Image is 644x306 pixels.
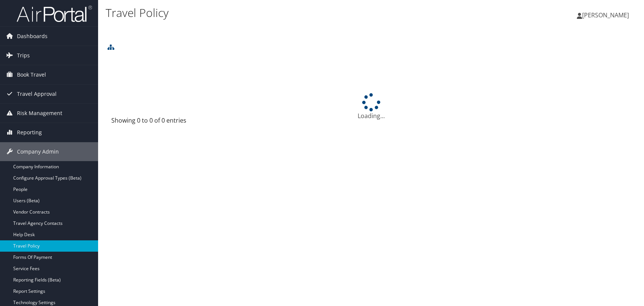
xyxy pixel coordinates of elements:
span: Book Travel [17,65,46,84]
span: Dashboards [17,27,48,46]
img: airportal-logo.png [17,5,92,23]
span: Reporting [17,123,42,142]
span: Trips [17,46,30,65]
a: [PERSON_NAME] [577,4,636,26]
div: Showing 0 to 0 of 0 entries [111,116,233,129]
span: Company Admin [17,142,59,161]
span: Travel Approval [17,85,57,103]
div: Loading... [106,93,636,120]
span: [PERSON_NAME] [582,11,629,19]
span: Risk Management [17,104,62,123]
h1: Travel Policy [106,5,460,21]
